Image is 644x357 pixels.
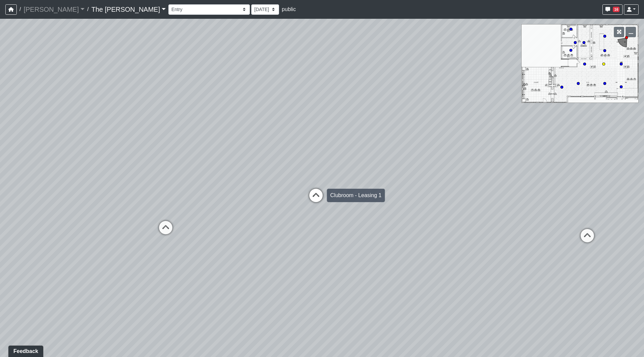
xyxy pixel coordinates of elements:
iframe: Ybug feedback widget [5,344,45,357]
a: [PERSON_NAME] [23,3,85,16]
div: Clubroom - Leasing 1 [327,189,385,202]
a: The [PERSON_NAME] [91,3,166,16]
span: / [85,3,91,16]
span: 16 [613,7,620,12]
button: 16 [602,4,623,15]
span: public [282,6,296,12]
span: / [17,3,23,16]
